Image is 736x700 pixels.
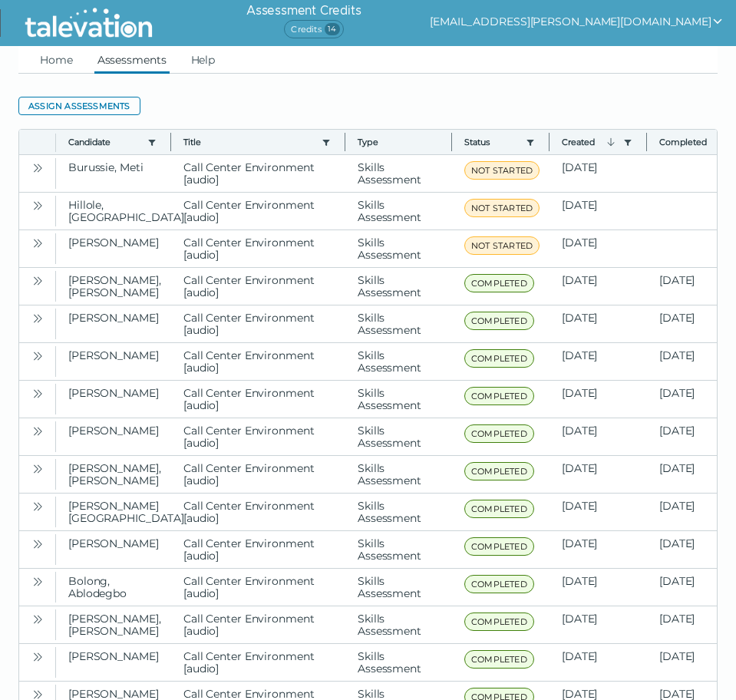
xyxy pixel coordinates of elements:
[28,497,47,515] button: Open
[345,531,452,568] clr-dg-cell: Skills Assessment
[171,531,345,568] clr-dg-cell: Call Center Environment [audio]
[345,193,452,229] clr-dg-cell: Skills Assessment
[171,644,345,681] clr-dg-cell: Call Center Environment [audio]
[550,381,647,418] clr-dg-cell: [DATE]
[642,125,652,158] button: Column resize handle
[28,384,47,402] button: Open
[464,650,534,669] span: COMPLETED
[284,20,343,38] span: Credits
[31,613,44,626] cds-icon: Open
[68,136,141,148] button: Candidate
[550,155,647,192] clr-dg-cell: [DATE]
[464,312,534,330] span: COMPLETED
[345,305,452,342] clr-dg-cell: Skills Assessment
[166,125,176,158] button: Column resize handle
[464,500,534,518] span: COMPLETED
[464,387,534,405] span: COMPLETED
[31,275,44,287] cds-icon: Open
[246,2,361,20] h6: Assessment Credits
[56,381,171,418] clr-dg-cell: [PERSON_NAME]
[31,576,44,588] cds-icon: Open
[171,456,345,493] clr-dg-cell: Call Center Environment [audio]
[31,651,44,663] cds-icon: Open
[171,268,345,305] clr-dg-cell: Call Center Environment [audio]
[550,230,647,267] clr-dg-cell: [DATE]
[28,609,47,628] button: Open
[31,200,44,212] cds-icon: Open
[171,418,345,455] clr-dg-cell: Call Center Environment [audio]
[31,388,44,400] cds-icon: Open
[171,305,345,342] clr-dg-cell: Call Center Environment [audio]
[325,23,340,35] span: 14
[171,230,345,267] clr-dg-cell: Call Center Environment [audio]
[550,606,647,643] clr-dg-cell: [DATE]
[550,531,647,568] clr-dg-cell: [DATE]
[28,647,47,665] button: Open
[345,230,452,267] clr-dg-cell: Skills Assessment
[56,230,171,267] clr-dg-cell: [PERSON_NAME]
[56,305,171,342] clr-dg-cell: [PERSON_NAME]
[550,305,647,342] clr-dg-cell: [DATE]
[345,606,452,643] clr-dg-cell: Skills Assessment
[345,569,452,606] clr-dg-cell: Skills Assessment
[28,346,47,365] button: Open
[340,125,350,158] button: Column resize handle
[464,537,534,556] span: COMPLETED
[345,418,452,455] clr-dg-cell: Skills Assessment
[31,463,44,475] cds-icon: Open
[550,268,647,305] clr-dg-cell: [DATE]
[28,459,47,477] button: Open
[430,12,724,31] button: show user actions
[18,4,159,42] img: Talevation_Logo_Transparent_white.png
[28,158,47,177] button: Open
[28,271,47,289] button: Open
[544,125,554,158] button: Column resize handle
[171,155,345,192] clr-dg-cell: Call Center Environment [audio]
[464,161,540,180] span: NOT STARTED
[56,531,171,568] clr-dg-cell: [PERSON_NAME]
[31,350,44,362] cds-icon: Open
[56,193,171,229] clr-dg-cell: Hillole, [GEOGRAPHIC_DATA]
[345,644,452,681] clr-dg-cell: Skills Assessment
[56,644,171,681] clr-dg-cell: [PERSON_NAME]
[345,381,452,418] clr-dg-cell: Skills Assessment
[171,569,345,606] clr-dg-cell: Call Center Environment [audio]
[56,606,171,643] clr-dg-cell: [PERSON_NAME], [PERSON_NAME]
[37,46,76,74] a: Home
[28,572,47,590] button: Open
[464,462,534,480] span: COMPLETED
[171,381,345,418] clr-dg-cell: Call Center Environment [audio]
[550,343,647,380] clr-dg-cell: [DATE]
[464,236,540,255] span: NOT STARTED
[550,494,647,530] clr-dg-cell: [DATE]
[562,136,617,148] button: Created
[31,237,44,249] cds-icon: Open
[31,312,44,325] cds-icon: Open
[56,155,171,192] clr-dg-cell: Burussie, Meti
[550,644,647,681] clr-dg-cell: [DATE]
[464,349,534,368] span: COMPLETED
[171,343,345,380] clr-dg-cell: Call Center Environment [audio]
[345,268,452,305] clr-dg-cell: Skills Assessment
[94,46,170,74] a: Assessments
[56,418,171,455] clr-dg-cell: [PERSON_NAME]
[550,569,647,606] clr-dg-cell: [DATE]
[28,233,47,252] button: Open
[56,494,171,530] clr-dg-cell: [PERSON_NAME][GEOGRAPHIC_DATA]
[56,569,171,606] clr-dg-cell: Bolong, Ablodegbo
[56,268,171,305] clr-dg-cell: [PERSON_NAME], [PERSON_NAME]
[550,193,647,229] clr-dg-cell: [DATE]
[171,606,345,643] clr-dg-cell: Call Center Environment [audio]
[464,274,534,292] span: COMPLETED
[171,494,345,530] clr-dg-cell: Call Center Environment [audio]
[464,612,534,631] span: COMPLETED
[18,97,140,115] button: Assign assessments
[464,136,520,148] button: Status
[345,155,452,192] clr-dg-cell: Skills Assessment
[31,162,44,174] cds-icon: Open
[659,136,718,148] button: Completed
[56,343,171,380] clr-dg-cell: [PERSON_NAME]
[464,424,534,443] span: COMPLETED
[550,456,647,493] clr-dg-cell: [DATE]
[171,193,345,229] clr-dg-cell: Call Center Environment [audio]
